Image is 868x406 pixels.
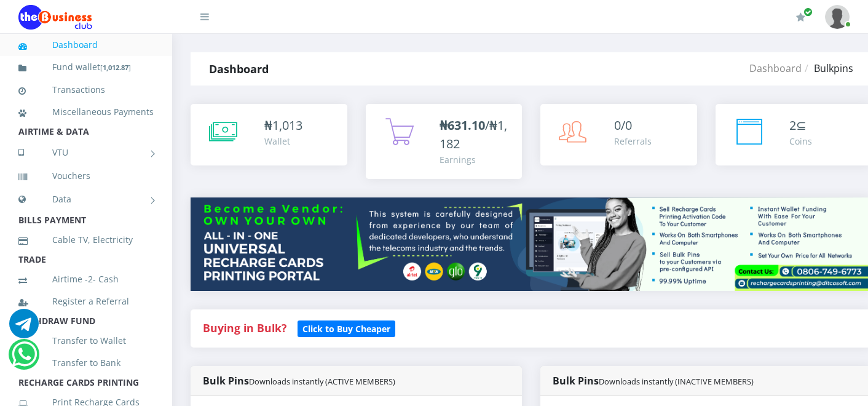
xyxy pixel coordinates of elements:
b: 1,012.87 [103,63,128,72]
img: User [825,5,850,29]
a: Transfer to Bank [18,349,154,377]
a: Dashboard [749,62,802,75]
small: [ ] [100,63,131,72]
span: 1,013 [272,117,302,133]
span: /₦1,182 [440,117,507,152]
b: ₦631.10 [440,117,485,133]
div: Referrals [614,135,652,148]
a: Miscellaneous Payments [18,98,154,126]
span: 0/0 [614,117,632,133]
a: Click to Buy Cheaper [298,320,395,335]
a: Register a Referral [18,287,154,316]
div: Coins [789,135,812,148]
a: Fund wallet[1,012.87] [18,53,154,82]
a: Vouchers [18,162,154,190]
a: Transfer to Wallet [18,327,154,355]
span: 2 [789,117,796,133]
small: Downloads instantly (ACTIVE MEMBERS) [249,376,395,387]
small: Downloads instantly (INACTIVE MEMBERS) [599,376,754,387]
a: Cable TV, Electricity [18,226,154,254]
a: VTU [18,137,154,168]
strong: Dashboard [209,62,269,76]
b: Click to Buy Cheaper [302,323,390,335]
li: Bulkpins [802,61,853,76]
a: ₦631.10/₦1,182 Earnings [366,104,523,179]
a: 0/0 Referrals [540,104,697,165]
strong: Buying in Bulk? [203,320,286,335]
img: Logo [18,5,92,30]
div: Earnings [440,153,510,166]
div: Wallet [264,135,302,148]
strong: Bulk Pins [553,374,754,388]
a: Chat for support [9,318,39,338]
i: Renew/Upgrade Subscription [796,12,805,22]
a: Data [18,184,154,215]
strong: Bulk Pins [203,374,395,388]
div: ⊆ [789,116,812,135]
div: ₦ [264,116,302,135]
a: ₦1,013 Wallet [191,104,347,165]
a: Transactions [18,76,154,104]
a: Airtime -2- Cash [18,265,154,293]
span: Renew/Upgrade Subscription [803,7,813,17]
a: Chat for support [12,349,37,369]
a: Dashboard [18,31,154,59]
